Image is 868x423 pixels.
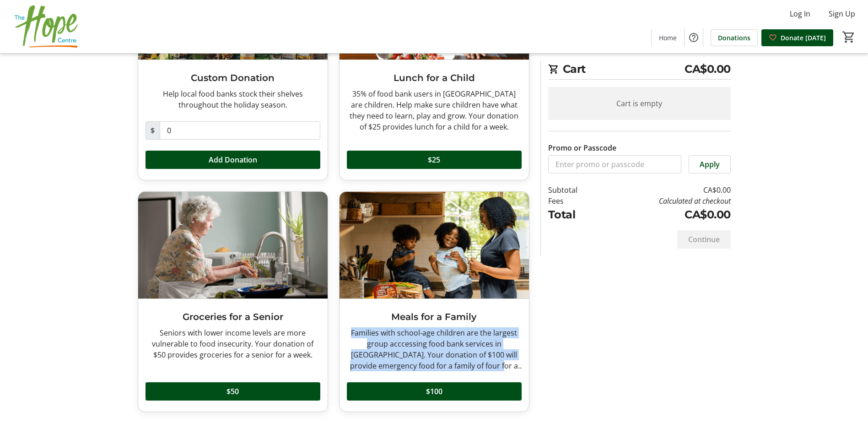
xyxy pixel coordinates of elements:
[689,155,731,174] button: Apply
[226,386,239,397] span: $50
[340,192,529,298] img: Meals for a Family
[347,310,522,324] h3: Meals for a Family
[146,121,160,140] span: $
[782,6,818,21] button: Log In
[5,4,87,49] img: The Hope Centre's Logo
[700,159,720,170] span: Apply
[548,206,601,223] td: Total
[138,192,328,298] img: Groceries for a Senior
[146,310,320,324] h3: Groceries for a Senior
[685,28,703,47] button: Help
[781,33,826,43] span: Donate [DATE]
[711,29,758,46] a: Donations
[685,61,731,77] span: CA$0.00
[821,6,863,21] button: Sign Up
[548,195,601,206] td: Fees
[548,61,731,80] h2: Cart
[146,88,320,110] div: Help local food banks stock their shelves throughout the holiday season.
[347,88,522,132] div: 35% of food bank users in [GEOGRAPHIC_DATA] are children. Help make sure children have what they ...
[841,29,857,45] button: Cart
[761,29,833,46] a: Donate [DATE]
[347,382,522,401] button: $100
[652,29,684,46] a: Home
[548,142,616,153] label: Promo or Passcode
[146,327,320,360] div: Seniors with lower income levels are more vulnerable to food insecurity. Your donation of $50 pro...
[548,155,681,174] input: Enter promo or passcode
[548,184,601,195] td: Subtotal
[146,382,320,401] button: $50
[146,151,320,169] button: Add Donation
[601,184,730,195] td: CA$0.00
[790,8,810,19] span: Log In
[718,33,750,43] span: Donations
[601,206,730,223] td: CA$0.00
[209,154,257,165] span: Add Donation
[160,121,320,140] input: Donation Amount
[347,327,522,371] div: Families with school-age children are the largest group acccessing food bank services in [GEOGRAP...
[428,154,440,165] span: $25
[146,71,320,85] h3: Custom Donation
[829,8,855,19] span: Sign Up
[426,386,442,397] span: $100
[347,71,522,85] h3: Lunch for a Child
[659,33,677,43] span: Home
[601,195,730,206] td: Calculated at checkout
[548,87,731,120] div: Cart is empty
[347,151,522,169] button: $25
